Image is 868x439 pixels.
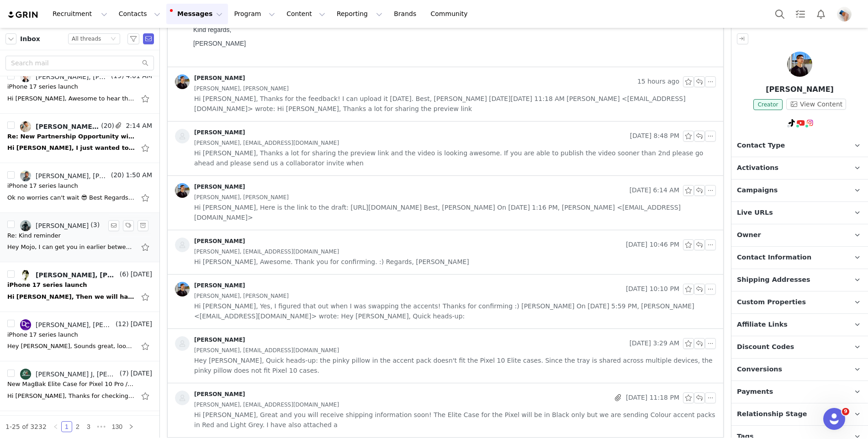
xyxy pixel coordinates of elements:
a: Community [425,4,477,24]
i: icon: down [111,36,116,42]
li: Previous Page [50,421,61,432]
div: Hey Mojo, I can get you in earlier between September 20th - 30th if that works. Would you like to... [7,243,135,252]
a: grin logo [7,11,39,19]
span: [DATE] 6:14 AM [630,185,679,196]
img: 578faba5-ef8b-4e6c-bfad-292c9dd57b33.jpg [20,71,31,82]
button: View Content [786,99,846,110]
div: [PERSON_NAME] [194,183,245,190]
img: 7a043e49-c13d-400d-ac6c-68a8aea09f5f.jpg [837,7,852,21]
span: [PERSON_NAME], [EMAIL_ADDRESS][DOMAIN_NAME] [194,247,339,257]
div: [PERSON_NAME], [PERSON_NAME] [36,321,114,328]
span: [PERSON_NAME], [EMAIL_ADDRESS][DOMAIN_NAME] [194,400,339,410]
button: Program [228,4,281,24]
span: [DATE] 10:46 PM [626,239,679,250]
div: [PERSON_NAME] [DATE] 10:46 PM[PERSON_NAME], [EMAIL_ADDRESS][DOMAIN_NAME] Hi [PERSON_NAME], Awesom... [168,230,723,274]
iframe: Intercom live chat [823,408,845,430]
span: Custom Properties [737,297,806,307]
span: Conversions [737,365,782,375]
div: iPhone 17 series launch [7,280,87,290]
a: [PERSON_NAME] [20,220,89,231]
span: Relationship Stage [737,409,807,419]
div: Re: Kind reminder [7,231,61,240]
div: Hi Nadia, Then we will have to wait till I get one from Apple. Then only we will be able to find ... [7,292,135,301]
img: 7f228169-0fbb-4a29-a216-db513b088619.jpg [20,170,31,181]
div: [PERSON_NAME] [36,222,89,229]
span: Live URLs [737,208,773,218]
a: [PERSON_NAME], [PERSON_NAME], [PERSON_NAME] [PERSON_NAME] [20,71,109,82]
button: Content [281,4,331,24]
a: [PERSON_NAME] [175,336,245,351]
div: [PERSON_NAME], [PERSON_NAME] [36,172,109,180]
div: Hi Tan, Awesome to hear the products have arrived so soon! Let me know if you have any questions ... [7,94,135,103]
button: Notifications [811,4,831,24]
div: [PERSON_NAME] [194,391,245,398]
span: Hi [PERSON_NAME], Awesome. Thank you for confirming. :) Regards, [PERSON_NAME] [194,257,469,267]
span: [DATE] 8:48 PM [630,131,679,142]
div: New MagBak Elite Case for Pixel 10 Pro / XL – Let's Collaborate! [7,380,135,389]
a: [PERSON_NAME], [PERSON_NAME] [20,170,109,181]
span: Payments [737,387,773,397]
img: b5977884-82e3-475b-8767-4fcd14668e4a.jpg [20,319,31,330]
a: Brands [388,4,424,24]
div: [PERSON_NAME] J, [PERSON_NAME] [36,370,118,378]
a: 1 [62,422,72,432]
span: Activations [737,163,778,173]
span: 9 [842,408,849,415]
div: [PERSON_NAME] [194,238,245,245]
button: Messages [166,4,228,24]
span: Inbox [20,34,40,44]
a: [PERSON_NAME] [175,129,245,143]
span: Contact Information [737,253,811,263]
div: [PERSON_NAME] [DATE] 8:48 PM[PERSON_NAME], [EMAIL_ADDRESS][DOMAIN_NAME] Hi [PERSON_NAME], Thanks ... [168,122,723,175]
div: iPhone 17 series launch [7,181,78,190]
img: c00b334a-f473-4f1f-b1ec-3f9bb9a4a450.jpg [175,74,190,89]
i: icon: right [128,424,134,429]
i: icon: left [53,424,58,429]
a: [PERSON_NAME] [175,183,245,198]
div: iPhone 17 series launch [7,82,78,91]
div: Hey Nadia, Sounds great, looking forward to it! --- Adrian - Tech Reviewer demcrumbliesreviews.co... [7,342,135,351]
span: [PERSON_NAME], [EMAIL_ADDRESS][DOMAIN_NAME] [194,345,339,355]
button: Reporting [331,4,388,24]
img: Daniel Sin [787,52,812,77]
span: Hi [PERSON_NAME], Yes, I figured that out when I was swapping the accents! Thanks for confirming ... [194,301,716,321]
div: Re: New Partnership Opportunity with @yogigs [7,132,135,141]
img: placeholder-contacts.jpeg [175,391,190,405]
a: 130 [109,422,125,432]
img: 2b4b5ae0-d4d0-49ad-8638-34036f037d28.jpg [20,220,31,231]
div: [PERSON_NAME] [194,74,245,82]
p: Perfect! I will keep an eye out for your collaboration invite and please publish on your other ch... [4,17,523,25]
span: [DATE] 10:10 PM [626,284,679,295]
img: b711c689-e0dc-40e9-9a57-feb76a10d67e.jpg [20,369,31,380]
a: [PERSON_NAME] [175,74,245,89]
img: c00b334a-f473-4f1f-b1ec-3f9bb9a4a450.jpg [175,282,190,296]
img: 9ab66fbb-a82b-4afd-9c17-ff4ba0c449fb.jpg [20,270,31,280]
button: Contacts [113,4,166,24]
span: Affiliate Links [737,320,788,330]
span: Contact Type [737,141,785,151]
a: [PERSON_NAME], [PERSON_NAME] [20,319,114,330]
li: 1 [61,421,72,432]
div: [PERSON_NAME], [PERSON_NAME] [36,271,118,279]
div: [PERSON_NAME] [DATE] 6:14 AM[PERSON_NAME], [PERSON_NAME] Hi [PERSON_NAME], Here is the link to th... [168,176,723,230]
span: Hi [PERSON_NAME], Thanks a lot for sharing the preview link and the video is looking awesome. If ... [194,148,716,168]
img: de7d6026-acb6-4545-8ff9-2d8dc4b31918.jpg [20,121,31,132]
img: placeholder-contacts.jpeg [175,238,190,252]
span: Hi [PERSON_NAME], Great and you will receive shipping information soon! The Elite Case for the Pi... [194,410,716,430]
li: Next 3 Pages [94,421,109,432]
div: [PERSON_NAME] [DATE] 11:18 PM[PERSON_NAME], [EMAIL_ADDRESS][DOMAIN_NAME] Hi [PERSON_NAME], Great ... [168,383,723,437]
div: All threads [72,34,101,44]
span: (20) [99,121,114,131]
span: [DATE] 11:18 PM [626,392,679,403]
img: instagram.svg [806,119,814,127]
div: iPhone 17 series launch [7,330,78,339]
a: [PERSON_NAME] [175,282,245,296]
div: Hi Nadia, I just wanted to let you know that our collaboration post for the second carousel of th... [7,143,135,153]
div: [PERSON_NAME] [194,282,245,289]
span: Hi [PERSON_NAME], Here is the link to the draft: [URL][DOMAIN_NAME] Best, [PERSON_NAME] On [DATE]... [194,202,716,222]
li: 130 [109,421,126,432]
a: [PERSON_NAME] [175,391,245,405]
span: (3) [89,220,100,230]
i: icon: search [142,60,148,66]
button: Recruitment [47,4,113,24]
